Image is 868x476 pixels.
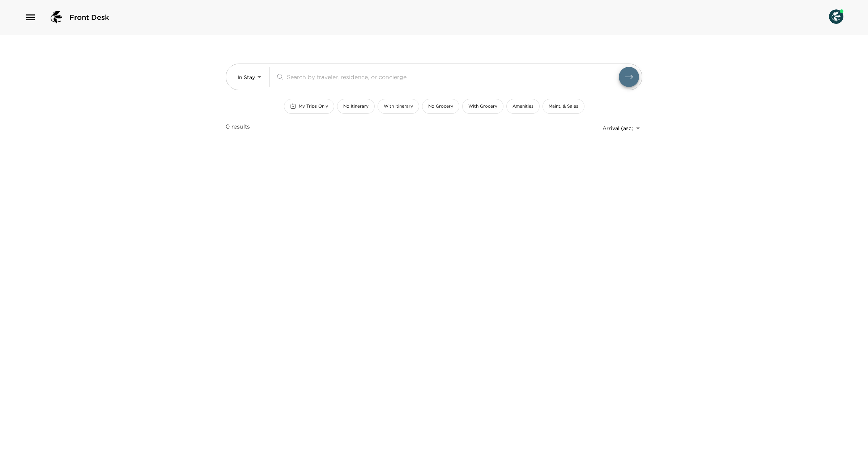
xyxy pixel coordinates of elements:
[506,99,540,114] button: Amenities
[226,122,250,134] span: 0 results
[549,103,578,109] span: Maint. & Sales
[384,103,413,109] span: With Itinerary
[468,103,497,109] span: With Grocery
[337,99,375,114] button: No Itinerary
[287,73,619,81] input: Search by traveler, residence, or concierge
[378,99,419,114] button: With Itinerary
[48,9,65,26] img: logo
[428,103,453,109] span: No Grocery
[462,99,503,114] button: With Grocery
[542,99,584,114] button: Maint. & Sales
[299,103,328,109] span: My Trips Only
[422,99,459,114] button: No Grocery
[238,74,255,81] span: In Stay
[343,103,369,109] span: No Itinerary
[69,12,109,22] span: Front Desk
[829,9,843,24] img: User
[284,99,334,114] button: My Trips Only
[512,103,533,109] span: Amenities
[603,125,634,131] span: Arrival (asc)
